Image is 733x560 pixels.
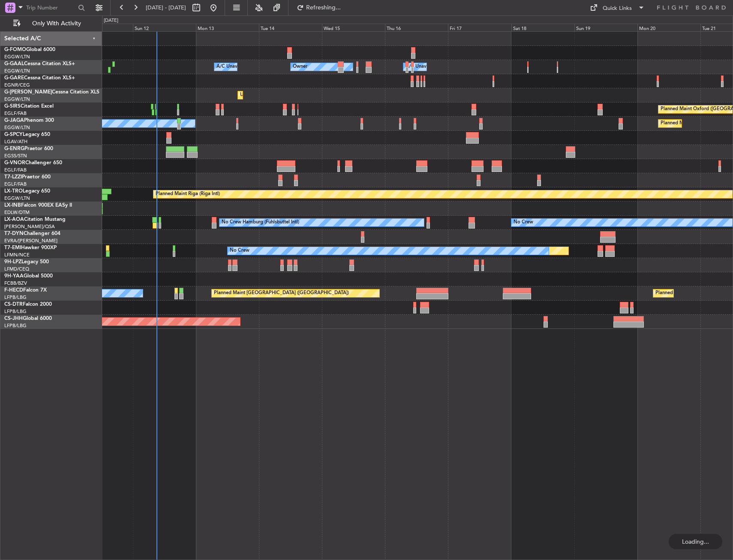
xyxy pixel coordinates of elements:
a: LFPB/LBG [4,322,27,329]
div: Loading... [669,534,722,549]
a: LFMN/NCE [4,252,30,258]
a: G-FOMOGlobal 6000 [4,47,55,52]
span: 9H-LPZ [4,259,21,265]
div: Thu 16 [385,24,448,31]
button: Quick Links [586,1,649,15]
button: Refreshing... [293,1,344,15]
a: G-GARECessna Citation XLS+ [4,75,75,81]
span: G-[PERSON_NAME] [4,90,52,95]
a: G-GAALCessna Citation XLS+ [4,61,75,66]
a: LFPB/LBG [4,294,27,301]
span: Refreshing... [306,5,342,11]
a: FCBB/BZV [4,280,27,286]
a: EGLF/FAB [4,167,27,173]
a: EGLF/FAB [4,181,27,187]
a: EVRA/[PERSON_NAME] [4,238,57,244]
div: Unplanned Maint [GEOGRAPHIC_DATA] ([GEOGRAPHIC_DATA]) [240,89,381,102]
span: T7-DYN [4,231,24,236]
div: Mon 13 [196,24,259,31]
a: EGNR/CEG [4,82,30,88]
div: No Crew [514,216,533,229]
a: EGGW/LTN [4,54,30,60]
span: T7-EMI [4,245,21,250]
span: CS-JHH [4,316,23,321]
div: Fri 17 [448,24,511,31]
div: A/C Unavailable [406,60,441,73]
div: Mon 20 [637,24,700,31]
span: F-HECD [4,288,23,293]
div: Wed 15 [322,24,385,31]
a: G-SIRSCitation Excel [4,104,54,109]
span: G-ENRG [4,146,24,151]
div: Quick Links [603,4,632,13]
span: T7-LZZI [4,175,22,180]
span: CS-DTR [4,302,23,307]
a: LX-AOACitation Mustang [4,217,66,222]
div: [DATE] [104,17,118,24]
a: EGSS/STN [4,153,27,159]
div: Tue 14 [259,24,322,31]
a: EGGW/LTN [4,96,30,102]
div: Sun 12 [133,24,196,31]
a: T7-DYNChallenger 604 [4,231,60,236]
div: No Crew Hamburg (Fuhlsbuttel Intl) [222,216,299,229]
a: EGGW/LTN [4,124,30,131]
a: G-ENRGPraetor 600 [4,146,53,151]
span: LX-TRO [4,189,23,194]
a: LX-TROLegacy 650 [4,189,50,194]
a: T7-EMIHawker 900XP [4,245,57,250]
span: 9H-YAA [4,274,24,279]
a: F-HECDFalcon 7X [4,288,47,293]
a: LFPB/LBG [4,308,27,315]
span: Only With Activity [22,21,90,27]
a: G-SPCYLegacy 650 [4,132,50,137]
span: G-FOMO [4,47,26,52]
div: Sun 19 [574,24,637,31]
input: Trip Number [26,1,75,14]
a: [PERSON_NAME]/QSA [4,223,55,230]
a: T7-LZZIPraetor 600 [4,175,51,180]
a: LGAV/ATH [4,138,27,145]
div: No Crew [230,244,249,257]
span: G-VNOR [4,160,25,166]
a: 9H-YAAGlobal 5000 [4,274,53,279]
a: LX-INBFalcon 900EX EASy II [4,203,72,208]
a: G-JAGAPhenom 300 [4,118,54,123]
a: G-[PERSON_NAME]Cessna Citation XLS [4,90,99,95]
a: CS-JHHGlobal 6000 [4,316,52,321]
button: Only With Activity [9,17,93,30]
span: LX-INB [4,203,21,208]
a: CS-DTRFalcon 2000 [4,302,52,307]
div: Planned Maint [GEOGRAPHIC_DATA] ([GEOGRAPHIC_DATA]) [214,287,349,300]
span: LX-AOA [4,217,24,222]
a: EGGW/LTN [4,68,30,74]
a: G-VNORChallenger 650 [4,160,62,166]
div: Sat 18 [511,24,574,31]
a: 9H-LPZLegacy 500 [4,259,49,265]
span: G-GARE [4,75,24,81]
a: EGGW/LTN [4,195,30,202]
span: [DATE] - [DATE] [146,4,186,12]
a: EDLW/DTM [4,209,30,216]
div: A/C Unavailable [216,60,252,73]
span: G-GAAL [4,61,24,66]
span: G-SPCY [4,132,23,137]
a: EGLF/FAB [4,110,27,117]
a: LFMD/CEQ [4,266,29,272]
span: G-JAGA [4,118,24,123]
div: Owner [293,60,307,73]
span: G-SIRS [4,104,21,109]
div: Planned Maint Riga (Riga Intl) [156,188,220,201]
